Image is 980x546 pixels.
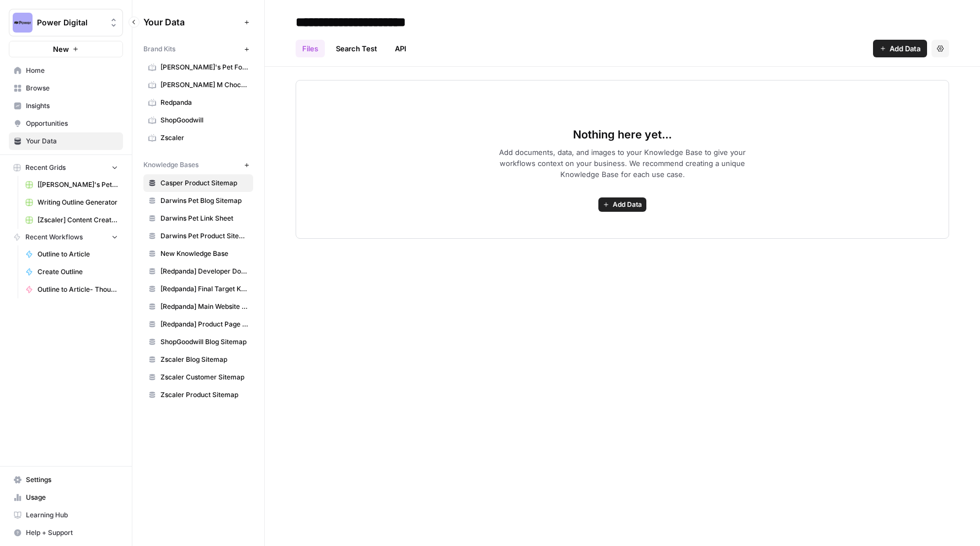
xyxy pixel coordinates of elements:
a: Usage [9,489,123,506]
a: Learning Hub [9,506,123,524]
span: New Knowledge Base [160,249,248,259]
span: Your Data [26,136,118,146]
a: [Redpanda] Developer Docs Blog Sitemap [143,263,253,280]
a: Redpanda [143,94,253,111]
span: ShopGoodwill [160,115,248,125]
span: Zscaler [160,133,248,143]
button: Recent Workflows [9,229,123,245]
a: Zscaler Blog Sitemap [143,351,253,368]
span: Your Data [143,15,240,29]
span: Learning Hub [26,510,118,520]
a: [Redpanda] Main Website Blog Sitemap [143,298,253,315]
span: [Redpanda] Final Target Keywords [160,284,248,294]
a: Writing Outline Generator [20,194,123,211]
a: [Redpanda] Product Page Sitemap [143,315,253,333]
a: Create Outline [20,263,123,281]
a: API [388,40,413,57]
span: [PERSON_NAME] M Chocolates [160,80,248,90]
span: Power Digital [37,17,104,28]
span: Outline to Article- Thought Leadership [38,285,118,295]
span: ShopGoodwill Blog Sitemap [160,337,248,347]
span: Settings [26,475,118,485]
a: Settings [9,471,123,489]
span: Help + Support [26,528,118,538]
span: Insights [26,101,118,111]
a: Your Data [9,132,123,150]
a: Darwins Pet Link Sheet [143,210,253,227]
span: Outline to Article [38,249,118,259]
a: Outline to Article [20,245,123,263]
a: Home [9,62,123,79]
a: Zscaler Product Sitemap [143,386,253,404]
button: Workspace: Power Digital [9,9,123,36]
a: Outline to Article- Thought Leadership [20,281,123,298]
span: Recent Workflows [25,232,83,242]
span: Darwins Pet Link Sheet [160,213,248,223]
a: Browse [9,79,123,97]
a: [Zscaler] Content Creation [20,211,123,229]
span: Home [26,66,118,76]
span: Zscaler Customer Sitemap [160,372,248,382]
button: New [9,41,123,57]
a: Opportunities [9,115,123,132]
button: Help + Support [9,524,123,542]
span: Darwins Pet Blog Sitemap [160,196,248,206]
span: New [53,44,69,55]
a: Darwins Pet Blog Sitemap [143,192,253,210]
a: [Redpanda] Final Target Keywords [143,280,253,298]
button: Recent Grids [9,159,123,176]
span: [Zscaler] Content Creation [38,215,118,225]
span: Zscaler Blog Sitemap [160,355,248,365]
span: Browse [26,83,118,93]
span: [PERSON_NAME]'s Pet Food [160,62,248,72]
a: Files [296,40,325,57]
span: Opportunities [26,119,118,129]
a: [[PERSON_NAME]'s Pet] Content Creation [20,176,123,194]
a: ShopGoodwill Blog Sitemap [143,333,253,351]
span: [Redpanda] Developer Docs Blog Sitemap [160,266,248,276]
span: Add Data [890,43,920,54]
span: Brand Kits [143,44,175,54]
a: [PERSON_NAME]'s Pet Food [143,58,253,76]
a: Casper Product Sitemap [143,174,253,192]
span: Zscaler Product Sitemap [160,390,248,400]
span: Darwins Pet Product Sitemap [160,231,248,241]
span: [Redpanda] Main Website Blog Sitemap [160,302,248,312]
span: Recent Grids [25,163,66,173]
img: Power Digital Logo [13,13,33,33]
span: Add Data [613,200,642,210]
span: [[PERSON_NAME]'s Pet] Content Creation [38,180,118,190]
span: Create Outline [38,267,118,277]
span: Add documents, data, and images to your Knowledge Base to give your workflows context on your bus... [481,147,764,180]
a: New Knowledge Base [143,245,253,263]
a: Search Test [329,40,384,57]
span: Redpanda [160,98,248,108]
span: [Redpanda] Product Page Sitemap [160,319,248,329]
button: Add Data [873,40,927,57]
span: Usage [26,493,118,502]
a: ShopGoodwill [143,111,253,129]
span: Writing Outline Generator [38,197,118,207]
a: [PERSON_NAME] M Chocolates [143,76,253,94]
a: Zscaler [143,129,253,147]
a: Darwins Pet Product Sitemap [143,227,253,245]
button: Add Data [598,197,646,212]
a: Insights [9,97,123,115]
span: Knowledge Bases [143,160,199,170]
span: Nothing here yet... [573,127,672,142]
span: Casper Product Sitemap [160,178,248,188]
a: Zscaler Customer Sitemap [143,368,253,386]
